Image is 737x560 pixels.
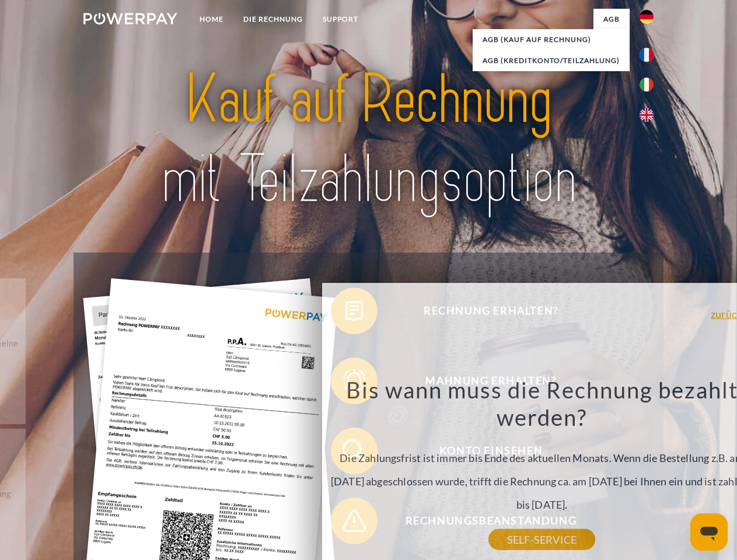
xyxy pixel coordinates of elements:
[190,9,233,30] a: Home
[473,29,630,50] a: AGB (Kauf auf Rechnung)
[313,9,368,30] a: SUPPORT
[640,48,654,62] img: fr
[640,108,654,122] img: en
[473,50,630,71] a: AGB (Kreditkonto/Teilzahlung)
[233,9,313,30] a: DIE RECHNUNG
[640,10,654,24] img: de
[83,13,177,24] img: logo-powerpay-white.svg
[488,529,595,550] a: SELF-SERVICE
[640,78,654,92] img: it
[593,9,630,30] a: agb
[111,56,626,223] img: title-powerpay_de.svg
[690,513,728,551] iframe: Schaltfläche zum Öffnen des Messaging-Fensters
